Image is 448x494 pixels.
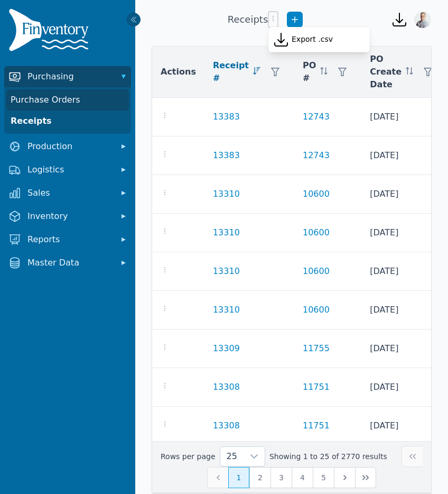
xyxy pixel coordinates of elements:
[361,98,447,136] td: [DATE]
[303,265,330,278] a: 10600
[361,407,447,445] td: [DATE]
[228,467,249,488] button: Page 1
[6,111,129,132] a: Receipts
[361,368,447,407] td: [DATE]
[213,342,240,355] a: 13309
[361,214,447,252] td: [DATE]
[213,265,240,278] a: 13310
[213,188,240,200] a: 13310
[4,159,131,180] button: Logistics
[270,467,292,488] button: Page 3
[213,419,240,432] a: 13308
[213,381,240,394] a: 13308
[303,381,330,394] a: 11751
[213,111,240,123] a: 13383
[361,175,447,214] td: [DATE]
[8,8,93,56] img: Finventory
[292,467,313,488] button: Page 4
[361,136,447,175] td: [DATE]
[4,136,131,157] button: Production
[361,291,447,330] td: [DATE]
[370,53,402,91] span: PO Create Date
[220,447,244,466] span: Rows per page
[27,70,112,83] span: Purchasing
[4,182,131,204] button: Sales
[4,252,131,273] button: Master Data
[249,467,270,488] button: Page 2
[313,467,334,488] button: Page 5
[355,467,376,488] button: Last Page
[4,206,131,227] button: Inventory
[4,229,131,250] button: Reports
[361,330,447,368] td: [DATE]
[27,233,112,246] span: Reports
[213,226,240,239] a: 13310
[303,226,330,239] a: 10600
[27,257,112,269] span: Master Data
[334,467,355,488] button: Next Page
[414,11,431,28] img: Joshua Benton
[27,140,112,153] span: Production
[27,187,112,199] span: Sales
[27,210,112,223] span: Inventory
[213,304,240,316] a: 13310
[303,419,330,432] a: 11751
[213,59,249,85] span: Receipt #
[273,35,333,43] span: Export .csv
[361,252,447,291] td: [DATE]
[6,89,129,111] a: Purchase Orders
[269,451,387,462] span: Showing 1 to 25 of 2770 results
[303,304,330,316] a: 10600
[4,66,131,87] button: Purchasing
[303,149,330,162] a: 12743
[303,111,330,123] a: 12743
[303,342,330,355] a: 11755
[228,11,279,28] h1: Receipts
[213,149,240,162] a: 13383
[27,163,112,176] span: Logistics
[303,188,330,200] a: 10600
[303,59,316,85] span: PO #
[161,66,196,78] span: Actions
